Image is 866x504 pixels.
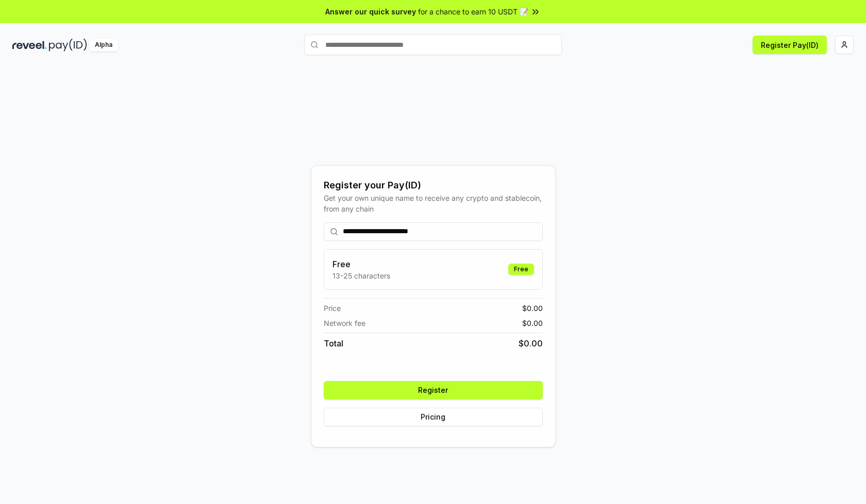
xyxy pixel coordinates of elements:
span: $ 0.00 [522,303,543,314]
div: Alpha [89,39,118,51]
span: Answer our quick survey [325,6,416,17]
p: 13-25 characters [332,270,390,281]
img: reveel_dark [12,39,47,51]
div: Free [508,264,534,275]
button: Register [324,381,543,399]
span: $ 0.00 [522,318,543,328]
span: Total [324,337,343,350]
div: Register your Pay(ID) [324,178,543,193]
span: Network fee [324,318,365,328]
h3: Free [332,258,390,270]
span: Price [324,303,341,314]
button: Register Pay(ID) [753,36,827,54]
div: Get your own unique name to receive any crypto and stablecoin, from any chain [324,193,543,214]
span: $ 0.00 [519,337,543,350]
button: Pricing [324,408,543,426]
span: for a chance to earn 10 USDT 📝 [418,6,528,17]
img: pay_id [49,39,87,51]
